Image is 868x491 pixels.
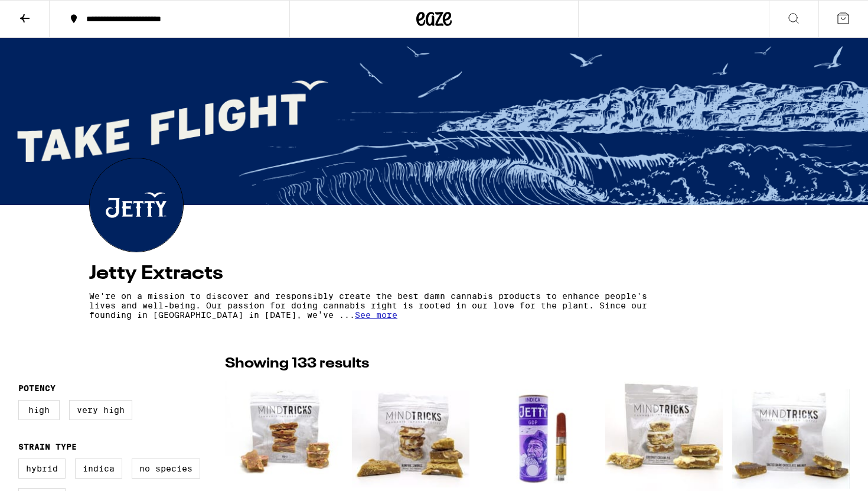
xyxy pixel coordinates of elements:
[18,459,66,479] label: Hybrid
[18,400,60,420] label: High
[18,383,56,393] legend: Potency
[89,264,779,283] h4: Jetty Extracts
[89,291,675,320] p: We're on a mission to discover and responsibly create the best damn cannabis products to enhance ...
[75,459,122,479] label: Indica
[18,442,77,451] legend: Strain Type
[355,310,397,320] span: See more
[69,400,132,420] label: Very High
[225,354,369,374] p: Showing 133 results
[90,158,183,252] img: Jetty Extracts logo
[132,459,200,479] label: No Species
